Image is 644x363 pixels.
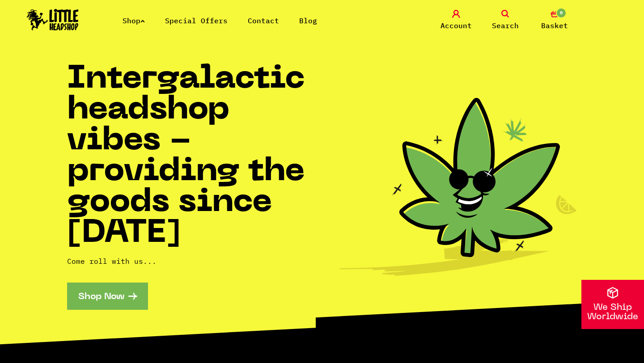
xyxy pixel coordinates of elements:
[165,16,228,25] a: Special Offers
[556,8,567,18] span: 0
[67,256,322,266] p: Come roll with us...
[483,10,528,31] a: Search
[248,16,279,25] a: Contact
[299,16,317,25] a: Blog
[532,10,577,31] a: 0 Basket
[123,16,145,25] a: Shop
[67,64,322,249] h1: Intergalactic headshop vibes - providing the goods since [DATE]
[492,20,519,31] span: Search
[67,283,148,310] a: Shop Now
[441,20,472,31] span: Account
[581,303,644,322] p: We Ship Worldwide
[27,9,79,30] img: Little Head Shop Logo
[541,20,568,31] span: Basket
